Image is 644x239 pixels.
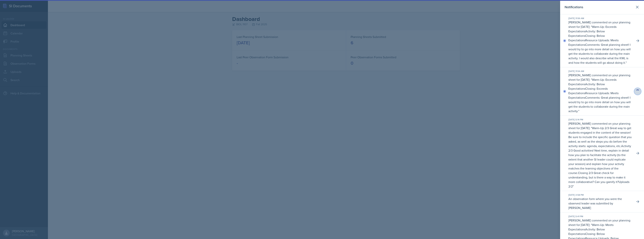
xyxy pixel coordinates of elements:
[568,144,631,175] p: Activity 2/3 Good activities! Next time, explain in detail how you plan to facilitate the activit...
[568,197,632,210] p: An observation form where you were the observed leader was submitted by [PERSON_NAME]
[568,193,632,197] div: [DATE] 3:58 PM
[568,215,632,218] div: [DATE] 5:41 PM
[568,78,616,86] p: Warm-Up: Exceeds Expectations
[568,87,608,95] p: Closing: Exceeds Expectations
[568,171,625,184] p: Closing 2/3 Great check for understanding, but is there a way to make it more collaborative? Can ...
[568,17,632,20] div: [DATE] 11:56 AM
[568,38,619,47] p: Resource Uploads: Meets Expectations
[568,70,632,73] div: [DATE] 11:54 AM
[568,118,632,121] div: [DATE] 5:14 PM
[568,95,631,113] p: Comments: Great planning sheet! I would try to go into more detail on how you will get the studen...
[568,20,632,65] p: [PERSON_NAME] commented on your planning sheet for [DATE]: " "
[568,82,605,91] p: Activity: Below Expectations
[568,91,619,100] p: Resource Uploads: Meets Expectations
[568,227,605,236] p: Activity: Below Expectations
[568,73,632,113] p: [PERSON_NAME] commented on your planning sheet for [DATE]: " "
[568,43,631,65] p: Comments: Great planning sheet! I would try to go into more detail on how you will get the studen...
[568,34,605,42] p: Closing: Below Expectations
[565,4,583,10] h2: Notifications
[568,29,605,38] p: Activity: Below Expectations
[568,126,632,148] p: Warm-Up 2/3 Great way to get students engaged in the content of the session! Be sure to include t...
[568,25,616,33] p: Warm-Up: Exceeds Expectations
[568,121,632,189] p: [PERSON_NAME] commented on your planning sheet for [DATE]: " "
